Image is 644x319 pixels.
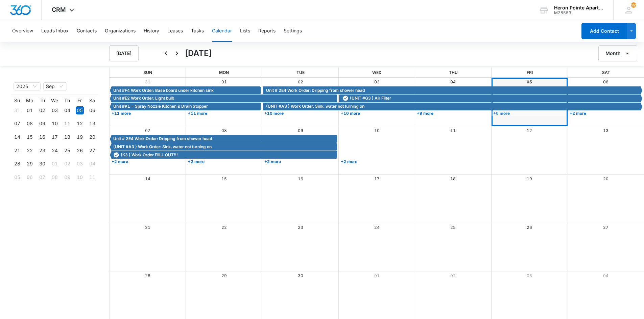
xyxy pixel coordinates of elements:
td: 2025-09-08 [23,117,36,131]
a: +2 more [110,159,184,164]
a: 27 [603,225,609,230]
div: account name [554,5,603,10]
div: 11 [63,119,71,128]
a: 06 [603,79,609,84]
a: 30 [298,273,303,278]
button: [DATE] [109,45,139,61]
a: 21 [145,225,150,230]
span: Sun [143,70,152,75]
td: 2025-09-04 [61,104,73,117]
span: Sat [602,70,610,75]
td: 2025-09-03 [48,104,61,117]
th: We [48,98,61,104]
a: +2 more [186,159,261,164]
td: 2025-09-20 [86,130,98,144]
a: +2 more [568,111,642,116]
td: 2025-10-05 [11,170,23,184]
a: 17 [374,176,380,181]
div: 31 [13,106,21,114]
div: 14 [13,133,21,141]
td: 2025-09-09 [36,117,48,131]
div: 23 [38,147,46,155]
button: Next [171,48,182,59]
td: 2025-09-14 [11,130,23,144]
div: 01 [51,160,59,168]
button: Calendar [212,20,232,42]
div: 20 [88,133,96,141]
span: Unit #K1 - Spray Nozzle Kitchen & Drain Stopper [113,103,208,109]
div: 06 [26,173,34,181]
div: (UNIT #A3 ) Work Order: Sink, water not turning on [112,144,335,150]
div: 02 [38,106,46,114]
span: (UNIT #A3 ) Work Order: Sink, water not turning on [113,144,212,150]
div: 22 [26,147,34,155]
div: Unit #E2 Work Order: Light bulb [112,95,335,101]
div: 04 [63,106,71,114]
div: Unit # 2E4 Work Order: Dripping from shower head [264,87,641,94]
a: 26 [527,225,532,230]
td: 2025-10-09 [61,170,73,184]
a: 22 [221,225,227,230]
a: +6 more [492,111,566,116]
div: 21 [13,147,21,155]
span: Unit # 2E4 Work Order: Dripping from shower head [266,87,365,94]
h1: [DATE] [185,47,212,59]
th: Mo [23,98,36,104]
a: 04 [603,273,609,278]
div: 10 [76,173,84,181]
a: 24 [374,225,380,230]
span: (UNIT #A3 ) Work Order: Sink, water not turning on [266,103,364,109]
td: 2025-10-07 [36,170,48,184]
button: Month [598,45,637,61]
div: 15 [26,133,34,141]
div: 09 [63,173,71,181]
td: 2025-09-06 [86,104,98,117]
div: 04 [88,160,96,168]
td: 2025-10-11 [86,170,98,184]
a: +9 more [415,111,490,116]
span: (UNIT #G3 ) Air Filter [350,95,391,101]
div: 26 [76,147,84,155]
a: +10 more [339,111,413,116]
a: 29 [221,273,227,278]
div: 07 [38,173,46,181]
a: 09 [298,128,303,133]
a: 20 [603,176,609,181]
span: Tue [296,70,305,75]
a: +10 more [263,111,337,116]
a: 18 [450,176,456,181]
a: 19 [527,176,532,181]
a: 01 [374,273,380,278]
a: +11 more [186,111,261,116]
td: 2025-09-07 [11,117,23,131]
button: Add Contact [581,23,627,39]
td: 2025-09-21 [11,144,23,157]
button: Back [161,48,171,59]
a: 15 [221,176,227,181]
span: (K3 ) Work Order FIILL OUT!!! [121,152,178,158]
div: 25 [63,147,71,155]
button: Lists [240,20,250,42]
div: 28 [13,160,21,168]
td: 2025-10-08 [48,170,61,184]
a: 16 [298,176,303,181]
a: 02 [298,79,303,84]
div: 10 [51,119,59,128]
td: 2025-09-18 [61,130,73,144]
span: 92 [631,2,636,8]
span: 2025 [16,83,38,90]
td: 2025-09-19 [73,130,86,144]
div: 11 [88,173,96,181]
div: 05 [76,106,84,114]
td: 2025-10-06 [23,170,36,184]
span: Wed [372,70,382,75]
button: Settings [284,20,302,42]
div: 03 [76,160,84,168]
a: 03 [374,79,380,84]
td: 2025-10-04 [86,157,98,171]
a: 13 [603,128,609,133]
td: 2025-10-02 [61,157,73,171]
a: +2 more [263,159,337,164]
a: 12 [527,128,532,133]
a: 05 [527,79,532,84]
